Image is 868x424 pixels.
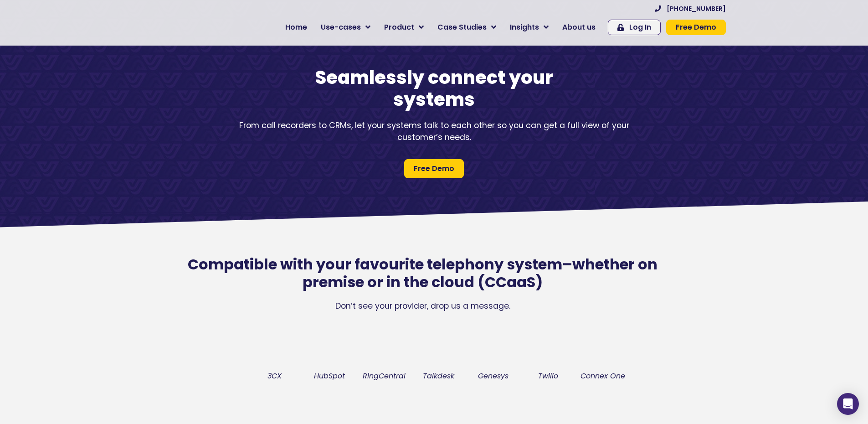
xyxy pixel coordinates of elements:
[837,393,859,415] div: Open Intercom Messenger
[361,371,407,381] figcaption: RingCentral
[416,371,462,381] figcaption: Talkdesk
[431,18,503,36] a: Case Studies
[608,20,661,35] a: Log In
[510,22,539,33] span: Insights
[321,22,361,33] span: Use-cases
[252,371,298,381] figcaption: 3CX
[143,18,222,36] img: voyc-full-logo
[667,5,726,12] span: [PHONE_NUMBER]
[229,119,639,144] p: From call recorders to CRMs, let your systems talk to each other so you can get a full view of yo...
[666,20,726,35] a: Free Demo
[562,22,596,33] span: About us
[471,371,516,381] figcaption: Genesys
[580,371,626,381] figcaption: Connex One
[503,18,555,36] a: Insights
[285,22,307,33] span: Home
[525,371,571,381] figcaption: Twilio
[377,18,431,36] a: Product
[165,300,680,312] p: Don’t see your provider, drop us a message.
[416,326,462,371] img: logo
[404,159,464,178] a: Free Demo
[676,24,716,31] span: Free Demo
[384,22,414,33] span: Product
[307,371,352,381] figcaption: HubSpot
[314,18,377,36] a: Use-cases
[414,163,454,174] span: Free Demo
[629,24,651,31] span: Log In
[275,67,594,110] h1: Seamlessly connect your systems
[165,256,680,291] h2: Compatible with your favourite telephony system–whether on premise or in the cloud (CCaaS)
[437,22,487,33] span: Case Studies
[525,326,571,371] img: Twilio logo
[278,18,314,36] a: Home
[555,18,602,36] a: About us
[655,5,726,12] a: [PHONE_NUMBER]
